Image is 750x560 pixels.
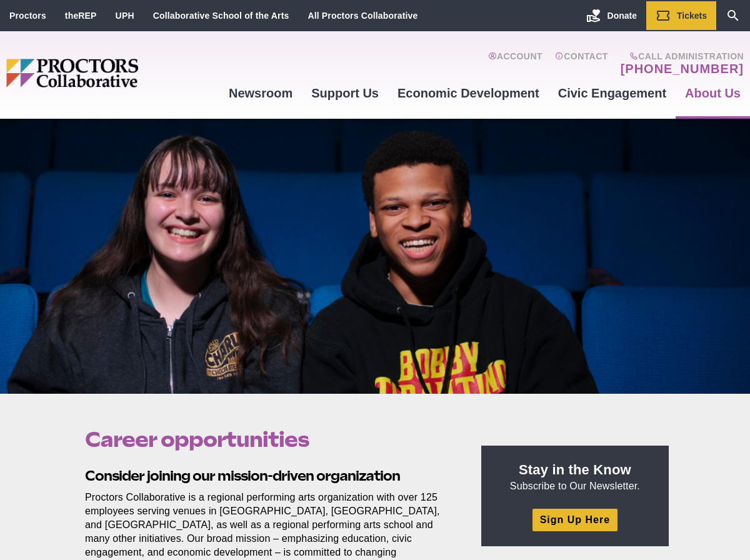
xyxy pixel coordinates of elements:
a: Sign Up Here [532,509,617,531]
a: theREP [65,11,97,21]
strong: Stay in the Know [519,462,631,477]
h1: Career opportunities [85,427,452,451]
a: Tickets [646,1,716,30]
a: About Us [676,76,750,110]
strong: Consider joining our mission-driven organization [85,467,400,484]
a: Collaborative School of the Arts [153,11,289,21]
a: Support Us [302,76,388,110]
span: Call Administration [617,51,744,61]
a: Civic Engagement [549,76,676,110]
a: Contact [555,51,608,76]
a: UPH [116,11,134,21]
a: Donate [577,1,646,30]
a: Account [488,51,542,76]
img: Proctors logo [6,59,219,87]
a: Search [716,1,750,30]
span: Donate [607,11,637,21]
a: Newsroom [219,76,302,110]
a: All Proctors Collaborative [307,11,417,21]
span: Tickets [677,11,707,21]
p: Subscribe to Our Newsletter. [496,461,654,493]
a: Economic Development [388,76,549,110]
a: Proctors [9,11,46,21]
a: [PHONE_NUMBER] [621,61,744,76]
